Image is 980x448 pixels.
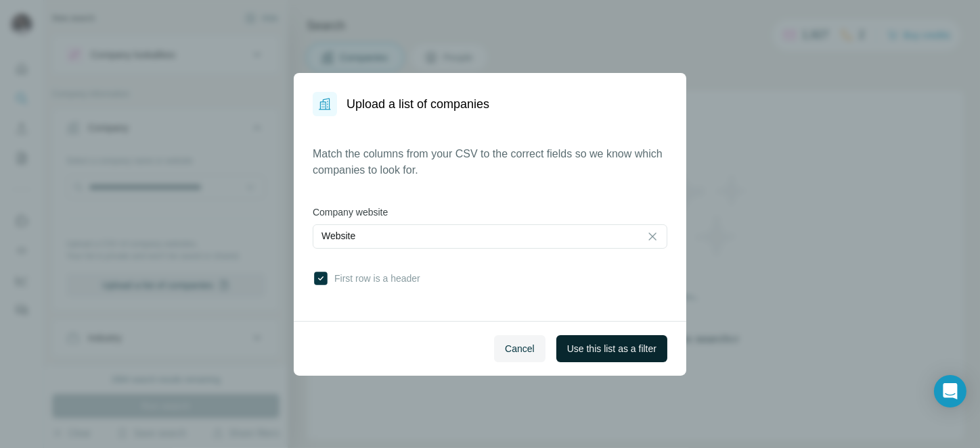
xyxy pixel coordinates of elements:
[321,229,355,243] p: Website
[347,95,489,114] h1: Upload a list of companies
[505,342,535,355] span: Cancel
[494,335,545,362] button: Cancel
[556,335,667,362] button: Use this list as a filter
[567,342,656,355] span: Use this list as a filter
[329,272,420,285] span: First row is a header
[313,205,667,219] label: Company website
[934,375,966,407] div: Open Intercom Messenger
[313,146,667,178] p: Match the columns from your CSV to the correct fields so we know which companies to look for.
